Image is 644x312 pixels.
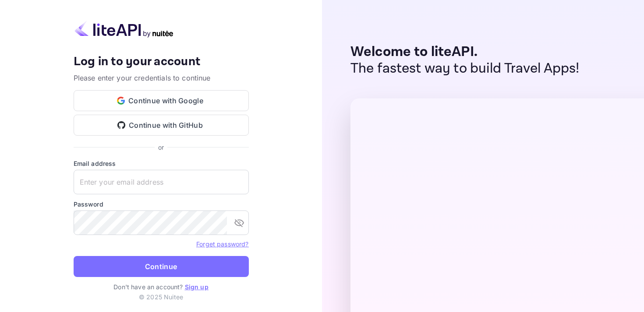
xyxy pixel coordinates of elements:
a: Forget password? [196,240,248,248]
button: toggle password visibility [230,214,248,231]
a: Forget password? [196,239,248,248]
button: Continue with GitHub [74,115,249,136]
input: Enter your email address [74,170,249,194]
label: Password [74,200,249,209]
button: Continue with Google [74,90,249,111]
a: Sign up [185,283,209,291]
p: The fastest way to build Travel Apps! [350,60,580,77]
img: liteapi [74,21,174,38]
button: Continue [74,256,249,277]
p: or [158,143,164,152]
h4: Log in to your account [74,54,249,70]
p: Welcome to liteAPI. [350,44,580,60]
label: Email address [74,159,249,168]
p: Please enter your credentials to continue [74,73,249,83]
p: Don't have an account? [74,282,249,291]
p: © 2025 Nuitee [139,292,183,301]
